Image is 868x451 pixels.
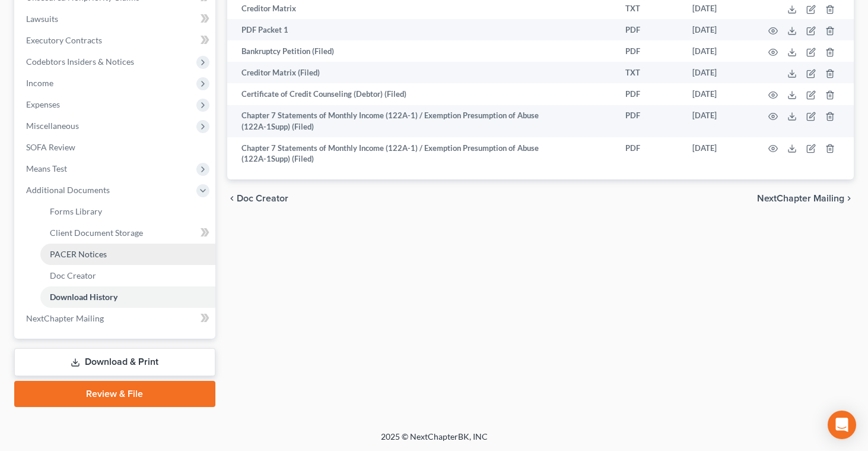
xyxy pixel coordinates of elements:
a: SOFA Review [17,137,215,158]
td: [DATE] [683,83,754,105]
a: Executory Contracts [17,30,215,51]
span: Codebtors Insiders & Notices [26,56,134,67]
a: Doc Creator [40,265,215,286]
span: Lawsuits [26,14,58,24]
td: Chapter 7 Statements of Monthly Income (122A-1) / Exemption Presumption of Abuse (122A-1Supp) (Fi... [227,137,551,170]
td: Bankruptcy Petition (Filed) [227,40,551,62]
td: PDF [616,40,683,62]
span: Means Test [26,163,67,174]
td: [DATE] [683,137,754,170]
td: [DATE] [683,105,754,138]
a: Client Document Storage [40,222,215,244]
a: Forms Library [40,201,215,222]
a: NextChapter Mailing [17,308,215,329]
div: Open Intercom Messenger [828,411,856,439]
button: NextChapter Mailing chevron_right [757,194,854,203]
span: Income [26,78,53,88]
td: Chapter 7 Statements of Monthly Income (122A-1) / Exemption Presumption of Abuse (122A-1Supp) (Fi... [227,105,551,138]
td: PDF [616,83,683,105]
span: Forms Library [50,206,102,216]
td: TXT [616,62,683,83]
a: PACER Notices [40,244,215,265]
i: chevron_left [227,194,237,203]
td: Certificate of Credit Counseling (Debtor) (Filed) [227,83,551,105]
td: PDF [616,105,683,138]
td: [DATE] [683,62,754,83]
span: PACER Notices [50,249,107,259]
span: Doc Creator [50,270,96,280]
td: PDF [616,19,683,40]
span: Expenses [26,99,60,109]
a: Download & Print [14,348,215,376]
a: Lawsuits [17,8,215,30]
td: PDF Packet 1 [227,19,551,40]
span: SOFA Review [26,142,75,152]
td: [DATE] [683,19,754,40]
span: NextChapter Mailing [26,313,104,323]
span: Additional Documents [26,185,110,195]
td: [DATE] [683,40,754,62]
span: Executory Contracts [26,35,102,45]
i: chevron_right [844,194,854,203]
td: Creditor Matrix (Filed) [227,62,551,83]
td: PDF [616,137,683,170]
span: Client Document Storage [50,228,143,238]
span: Download History [50,292,117,302]
span: NextChapter Mailing [757,194,844,203]
button: chevron_left Doc Creator [227,194,288,203]
a: Review & File [14,381,215,407]
a: Download History [40,286,215,308]
span: Miscellaneous [26,121,79,131]
span: Doc Creator [237,194,288,203]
